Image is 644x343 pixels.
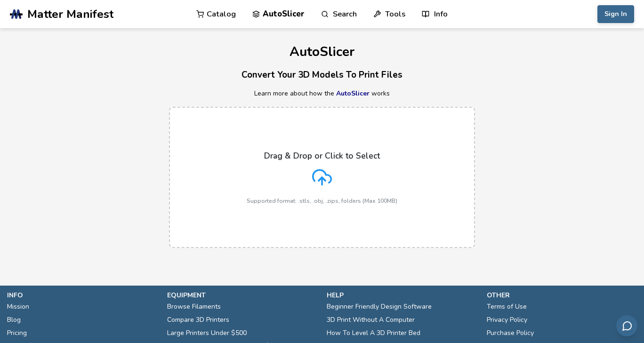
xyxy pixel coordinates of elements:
[487,290,637,300] p: other
[7,300,29,313] a: Mission
[247,198,397,204] p: Supported format: .stls, .obj, .zips, folders (Max 100MB)
[327,327,420,340] a: How To Level A 3D Printer Bed
[327,313,415,327] a: 3D Print Without A Computer
[487,327,534,340] a: Purchase Policy
[167,290,318,300] p: equipment
[327,290,477,300] p: help
[597,5,634,23] button: Sign In
[167,313,229,327] a: Compare 3D Printers
[7,313,21,327] a: Blog
[487,313,527,327] a: Privacy Policy
[327,300,432,313] a: Beginner Friendly Design Software
[336,89,370,98] a: AutoSlicer
[167,300,221,313] a: Browse Filaments
[264,151,380,160] p: Drag & Drop or Click to Select
[167,327,247,340] a: Large Printers Under $500
[7,290,158,300] p: info
[616,315,637,336] button: Send feedback via email
[487,300,527,313] a: Terms of Use
[7,327,27,340] a: Pricing
[27,8,113,21] span: Matter Manifest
